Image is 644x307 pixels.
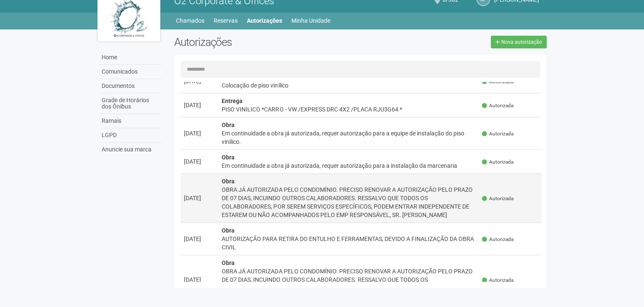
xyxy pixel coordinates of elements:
div: PISO VINILICO *CARRO - VW /EXPRESS DRC 4X2 /PLACA RJU3G64 * [222,105,475,114]
div: [DATE] [184,235,215,243]
span: Nova autorização [501,39,542,45]
div: [DATE] [184,275,215,284]
strong: Obra [222,122,235,128]
div: [DATE] [184,129,215,138]
a: Minha Unidade [291,15,330,26]
h2: Autorizações [174,36,354,48]
strong: Obra [222,178,235,185]
div: [DATE] [184,194,215,202]
a: Chamados [176,15,204,26]
a: Anuncie sua marca [99,143,162,156]
div: OBRA JÁ AUTORIZADA PELO CONDOMÍNIO. PRECISO RENOVAR A AUTORIZAÇÃO PELO PRAZO DE 07 DIAS, INCUINDO... [222,267,475,301]
div: [DATE] [184,157,215,166]
div: Em continuidade a obra já autorizada, requer autorização para a instalação da marcenaria [222,161,475,170]
a: Grade de Horários dos Ônibus [99,93,162,114]
div: [DATE] [184,101,215,109]
strong: Obra [222,227,235,234]
strong: Entrega [222,98,243,104]
div: AUTORIZAÇÃO PARA RETIRA DO ENTULHO E FERRAMENTAS, DEVIDO A FINALIZAÇÃO DA OBRA CIVIL [222,235,475,251]
span: Autorizada [482,130,513,138]
div: OBRA JÁ AUTORIZADA PELO CONDOMÍNIO. PRECISO RENOVAR A AUTORIZAÇÃO PELO PRAZO DE 07 DIAS, INCUINDO... [222,185,475,219]
a: Nova autorização [491,36,547,48]
div: Colocação de piso vinílico [222,81,475,90]
a: Comunicados [99,65,162,79]
span: Autorizada [482,102,513,109]
span: Autorizada [482,195,513,202]
a: Reservas [214,15,238,26]
span: Autorizada [482,236,513,243]
span: Autorizada [482,159,513,166]
strong: Obra [222,259,235,266]
span: Autorizada [482,277,513,284]
strong: Obra [222,154,235,161]
div: Em continuidade a obra já autorizada, requer autorização para a equipe de instalação do piso vini... [222,129,475,146]
a: Autorizações [247,15,282,26]
a: LGPD [99,128,162,143]
a: Ramais [99,114,162,128]
a: Documentos [99,79,162,93]
a: Home [99,50,162,65]
span: Autorizada [482,78,513,85]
